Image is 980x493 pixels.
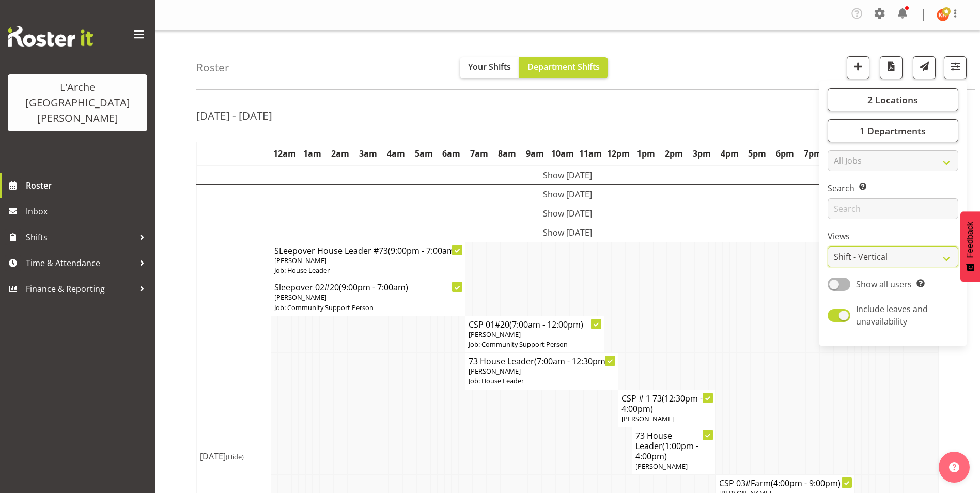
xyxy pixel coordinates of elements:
[299,142,326,166] th: 1am
[197,204,939,223] td: Show [DATE]
[828,88,958,111] button: 2 Locations
[26,204,150,219] span: Inbox
[867,94,918,106] span: 2 Locations
[621,393,703,414] span: (12:30pm - 4:00pm)
[469,356,615,366] h4: 73 House Leader
[274,256,326,265] span: [PERSON_NAME]
[197,165,939,185] td: Show [DATE]
[828,119,958,142] button: 1 Departments
[621,393,712,414] h4: CSP # 1 73
[469,376,615,386] p: Job: House Leader
[527,61,600,72] span: Department Shifts
[856,303,928,327] span: Include leaves and unavailability
[271,142,299,166] th: 12am
[577,142,604,166] th: 11am
[719,478,851,488] h4: CSP 03#Farm
[913,56,936,79] button: Send a list of all shifts for the selected filtered period to all rostered employees.
[469,330,521,339] span: [PERSON_NAME]
[26,178,150,193] span: Roster
[18,80,137,126] div: L'Arche [GEOGRAPHIC_DATA][PERSON_NAME]
[274,282,462,292] h4: Sleepover 02#20
[26,281,134,297] span: Finance & Reporting
[937,9,949,21] img: kathryn-hunt10901.jpg
[326,142,354,166] th: 2am
[339,282,408,293] span: (9:00pm - 7:00am)
[743,142,771,166] th: 5pm
[197,223,939,242] td: Show [DATE]
[960,211,980,282] button: Feedback - Show survey
[410,142,438,166] th: 5am
[860,125,926,137] span: 1 Departments
[635,440,698,462] span: (1:00pm - 4:00pm)
[8,26,93,47] img: Rosterit website logo
[465,142,493,166] th: 7am
[274,266,462,275] p: Job: House Leader
[966,222,975,258] span: Feedback
[274,245,462,256] h4: SLeepover House Leader #73
[715,142,743,166] th: 4pm
[519,57,608,78] button: Department Shifts
[771,477,841,489] span: (4:00pm - 9:00pm)
[274,303,462,313] p: Job: Community Support Person
[354,142,382,166] th: 3am
[771,142,799,166] th: 6pm
[274,292,326,302] span: [PERSON_NAME]
[632,142,660,166] th: 1pm
[534,356,608,367] span: (7:00am - 12:30pm)
[26,255,134,271] span: Time & Attendance
[382,142,410,166] th: 4am
[604,142,632,166] th: 12pm
[460,57,519,78] button: Your Shifts
[521,142,549,166] th: 9am
[828,198,958,219] input: Search
[828,230,958,242] label: Views
[438,142,465,166] th: 6am
[949,462,959,472] img: help-xxl-2.png
[469,366,521,376] span: [PERSON_NAME]
[944,56,967,79] button: Filter Shifts
[226,452,244,461] span: (Hide)
[493,142,521,166] th: 8am
[549,142,577,166] th: 10am
[196,109,272,122] h2: [DATE] - [DATE]
[856,279,912,290] span: Show all users
[847,56,869,79] button: Add a new shift
[197,185,939,204] td: Show [DATE]
[660,142,688,166] th: 2pm
[635,430,712,461] h4: 73 House Leader
[621,414,674,423] span: [PERSON_NAME]
[509,319,583,330] span: (7:00am - 12:00pm)
[388,245,457,256] span: (9:00pm - 7:00am)
[469,340,601,349] p: Job: Community Support Person
[468,61,511,72] span: Your Shifts
[469,319,601,330] h4: CSP 01#20
[688,142,715,166] th: 3pm
[26,229,134,245] span: Shifts
[828,182,958,194] label: Search
[880,56,903,79] button: Download a PDF of the roster according to the set date range.
[799,142,827,166] th: 7pm
[635,461,688,471] span: [PERSON_NAME]
[196,61,229,73] h4: Roster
